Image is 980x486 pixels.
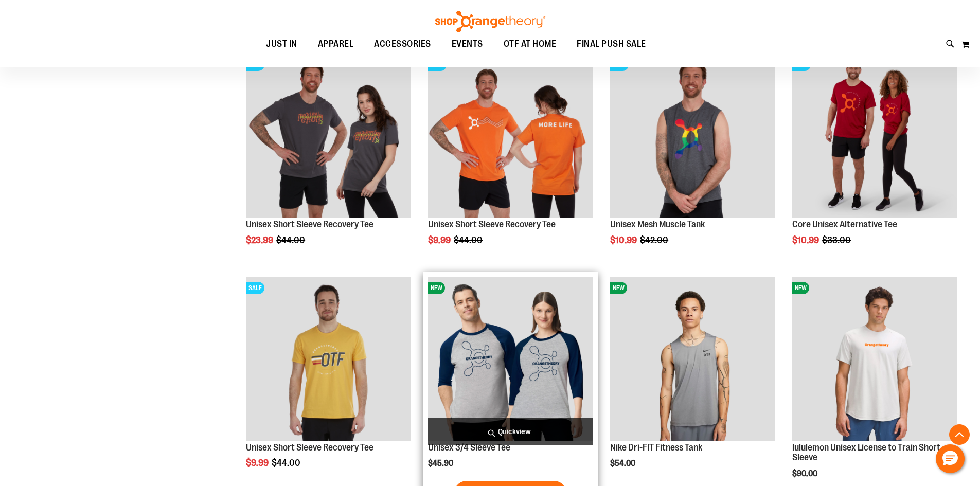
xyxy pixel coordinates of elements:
[792,219,897,229] a: Core Unisex Alternative Tee
[423,48,598,272] div: product
[610,277,775,443] a: Nike Dri-FIT Fitness TankNEW
[640,235,670,245] span: $42.00
[318,32,354,56] span: APPAREL
[792,277,957,441] img: lululemon Unisex License to Train Short Sleeve
[792,469,819,478] span: $90.00
[428,418,593,445] a: Quickview
[454,235,484,245] span: $44.00
[428,442,510,453] a: Unisex 3/4 Sleeve Tee
[256,32,308,56] a: JUST IN
[246,53,411,220] a: Product image for Unisex Short Sleeve Recovery TeeSALE
[949,424,970,445] button: Back To Top
[566,32,656,56] a: FINAL PUSH SALE
[504,32,557,56] span: OTF AT HOME
[364,32,441,56] a: ACCESSORIES
[272,458,302,468] span: $44.00
[276,235,307,245] span: $44.00
[792,53,957,220] a: Product image for Core Unisex Alternative TeeSALE
[610,282,627,294] span: NEW
[246,277,411,441] img: Product image for Unisex Short Sleeve Recovery Tee
[428,282,445,294] span: NEW
[610,53,775,220] a: Product image for Unisex Mesh Muscle TankSALE
[610,459,637,468] span: $54.00
[246,282,264,294] span: SALE
[246,219,373,229] a: Unisex Short Sleeve Recovery Tee
[246,442,373,453] a: Unisex Short Sleeve Recovery Tee
[493,32,567,56] a: OTF AT HOME
[936,444,965,473] button: Hello, have a question? Let’s chat.
[787,48,962,272] div: product
[246,458,270,468] span: $9.99
[246,235,275,245] span: $23.99
[792,442,940,463] a: lululemon Unisex License to Train Short Sleeve
[577,32,646,56] span: FINAL PUSH SALE
[605,48,780,272] div: product
[610,442,702,453] a: Nike Dri-FIT Fitness Tank
[610,235,638,245] span: $10.99
[792,53,957,218] img: Product image for Core Unisex Alternative Tee
[428,235,452,245] span: $9.99
[266,32,297,56] span: JUST IN
[246,53,411,218] img: Product image for Unisex Short Sleeve Recovery Tee
[434,11,547,32] img: Shop Orangetheory
[452,32,483,56] span: EVENTS
[246,277,411,443] a: Product image for Unisex Short Sleeve Recovery TeeSALE
[428,277,593,441] img: Unisex 3/4 Sleeve Tee
[822,235,852,245] span: $33.00
[792,235,821,245] span: $10.99
[610,219,705,229] a: Unisex Mesh Muscle Tank
[428,53,593,218] img: Product image for Unisex Short Sleeve Recovery Tee
[308,32,364,56] a: APPAREL
[374,32,431,56] span: ACCESSORIES
[792,277,957,443] a: lululemon Unisex License to Train Short SleeveNEW
[241,48,416,272] div: product
[428,459,455,468] span: $45.90
[441,32,493,56] a: EVENTS
[792,282,809,294] span: NEW
[610,277,775,441] img: Nike Dri-FIT Fitness Tank
[428,53,593,220] a: Product image for Unisex Short Sleeve Recovery TeeSALE
[428,277,593,443] a: Unisex 3/4 Sleeve TeeNEW
[428,219,556,229] a: Unisex Short Sleeve Recovery Tee
[610,53,775,218] img: Product image for Unisex Mesh Muscle Tank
